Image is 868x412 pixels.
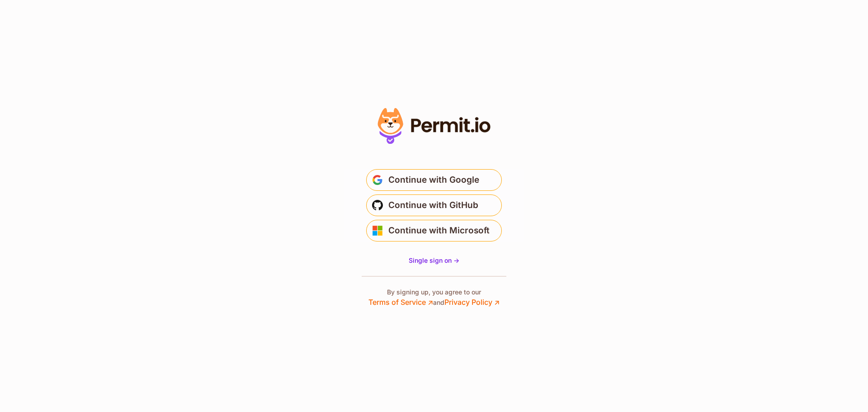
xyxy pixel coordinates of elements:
span: Continue with Google [388,173,479,187]
a: Terms of Service ↗ [368,298,433,307]
span: Continue with Microsoft [388,223,490,238]
p: By signing up, you agree to our and [368,288,500,308]
a: Privacy Policy ↗ [444,298,500,307]
button: Continue with Google [366,169,502,191]
span: Single sign on -> [409,256,459,264]
button: Continue with GitHub [366,194,502,216]
a: Single sign on -> [409,256,459,265]
span: Continue with GitHub [388,198,478,213]
button: Continue with Microsoft [366,220,502,242]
